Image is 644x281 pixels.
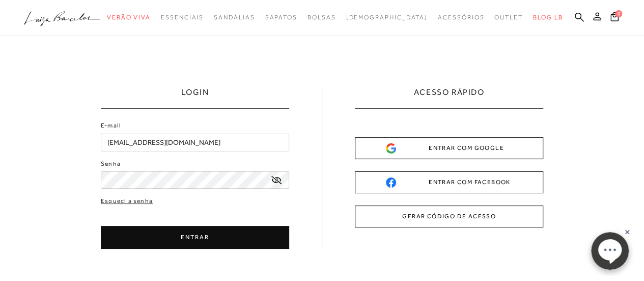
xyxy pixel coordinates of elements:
[494,8,523,27] a: categoryNavScreenReaderText
[101,121,121,131] label: E-mail
[533,8,563,27] a: BLOG LB
[607,11,622,25] button: 0
[161,8,204,27] a: categoryNavScreenReaderText
[307,14,336,21] span: Bolsas
[386,143,512,154] div: ENTRAR COM GOOGLE
[615,10,622,17] span: 0
[101,159,121,169] label: Senha
[355,171,543,193] button: ENTRAR COM FACEBOOK
[101,196,153,206] a: Esqueci a senha
[107,14,151,21] span: Verão Viva
[107,8,151,27] a: categoryNavScreenReaderText
[214,8,255,27] a: categoryNavScreenReaderText
[355,206,543,227] button: GERAR CÓDIGO DE ACESSO
[355,137,543,159] button: ENTRAR COM GOOGLE
[346,8,428,27] a: noSubCategoriesText
[161,14,204,21] span: Essenciais
[271,176,282,184] a: exibir senha
[101,226,289,249] button: ENTRAR
[265,8,297,27] a: categoryNavScreenReaderText
[386,177,512,188] div: ENTRAR COM FACEBOOK
[181,87,209,108] h1: LOGIN
[307,8,336,27] a: categoryNavScreenReaderText
[533,14,563,21] span: BLOG LB
[414,87,485,108] h2: ACESSO RÁPIDO
[265,14,297,21] span: Sapatos
[438,14,484,21] span: Acessórios
[214,14,255,21] span: Sandálias
[346,14,428,21] span: [DEMOGRAPHIC_DATA]
[438,8,484,27] a: categoryNavScreenReaderText
[494,14,523,21] span: Outlet
[101,134,289,151] input: E-mail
